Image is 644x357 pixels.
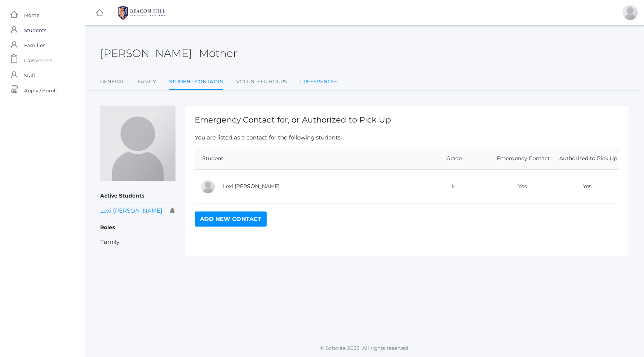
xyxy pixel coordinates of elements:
span: Apply / Enroll [24,83,57,98]
td: k [413,169,489,204]
td: Lexi [PERSON_NAME] [217,169,413,204]
span: Students [24,23,46,38]
a: Volunteer Hours [236,74,287,89]
th: Student [195,148,413,170]
td: Yes [552,169,619,204]
a: Preferences [300,74,337,89]
th: Emergency Contact [489,148,552,170]
span: Staff [24,68,35,83]
img: BHCALogos-05-308ed15e86a5a0abce9b8dd61676a3503ac9727e845dece92d48e8588c001991.png [113,3,170,22]
p: © Scholae 2025. All rights reserved. [85,344,644,352]
a: Family [138,74,156,89]
div: Lexi Judy [200,179,215,194]
th: Authorized to Pick Up [552,148,619,170]
th: Grade [413,148,489,170]
i: Receives communications for this student [170,208,175,213]
span: Classrooms [24,53,52,68]
span: Families [24,38,45,53]
p: You are listed as a contact for the following students: [195,133,619,142]
h5: Active Students [100,190,175,202]
h1: Emergency Contact for, or Authorized to Pick Up [195,115,619,124]
a: Add New Contact [195,211,267,227]
a: Lexi [PERSON_NAME] [100,207,162,214]
a: Student Contacts [169,74,223,90]
div: Kim Judy [623,5,638,20]
h2: [PERSON_NAME] [100,47,237,59]
h5: Roles [100,221,175,234]
img: Kim Judy [100,106,175,181]
li: Family [100,238,175,247]
td: Yes [489,169,552,204]
a: General [100,74,125,89]
span: - Mother [192,47,237,60]
span: Home [24,8,40,23]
